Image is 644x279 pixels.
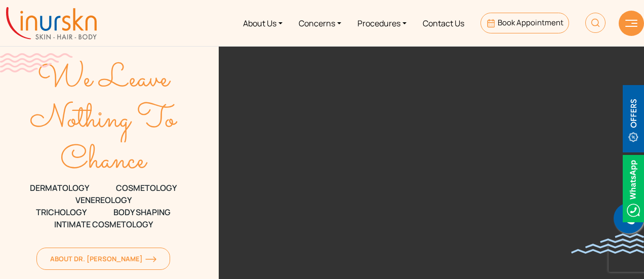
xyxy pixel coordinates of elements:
[623,182,644,193] a: Whatsappicon
[585,13,606,33] img: HeaderSearch
[235,4,291,42] a: About Us
[36,206,87,218] span: TRICHOLOGY
[30,96,179,144] text: Nothing To
[623,85,644,152] img: offerBt
[116,182,177,194] span: COSMETOLOGY
[291,4,349,42] a: Concerns
[498,17,563,28] span: Book Appointment
[623,155,644,222] img: Whatsappicon
[6,7,97,39] img: inurskn-logo
[571,233,644,254] img: bluewave
[50,254,156,263] span: About Dr. [PERSON_NAME]
[480,13,569,33] a: Book Appointment
[75,194,132,206] span: VENEREOLOGY
[36,248,170,270] a: About Dr. [PERSON_NAME]orange-arrow
[113,206,171,218] span: Body Shaping
[54,218,153,230] span: Intimate Cosmetology
[30,182,89,194] span: DERMATOLOGY
[625,20,637,27] img: hamLine.svg
[37,55,171,104] text: We Leave
[349,4,415,42] a: Procedures
[145,256,156,262] img: orange-arrow
[60,137,148,185] text: Chance
[415,4,472,42] a: Contact Us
